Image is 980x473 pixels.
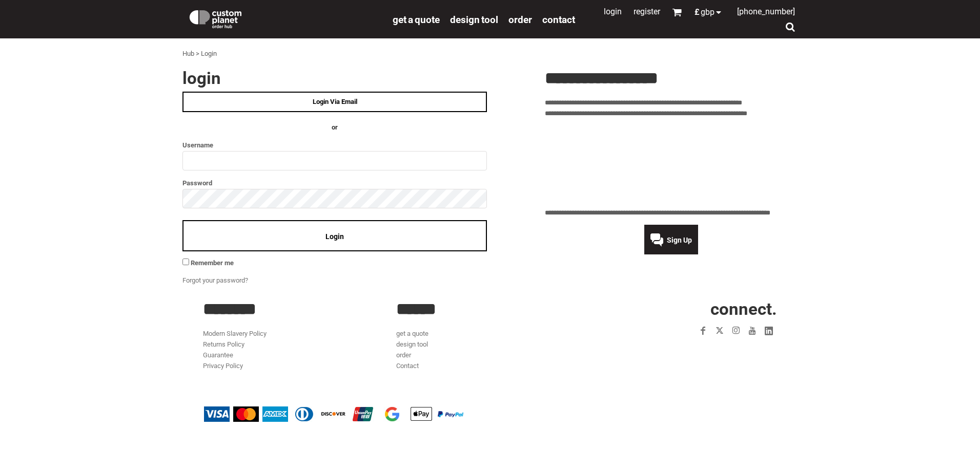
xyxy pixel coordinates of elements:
[203,351,233,359] a: Guarantee
[182,259,189,265] input: Remember me
[325,232,344,241] span: Login
[545,125,798,202] iframe: Customer reviews powered by Trustpilot
[396,340,428,348] a: design tool
[233,406,259,422] img: Mastercard
[262,406,288,422] img: American Express
[321,406,346,422] img: Discover
[204,406,230,422] img: Visa
[508,13,532,25] a: order
[590,300,777,317] h2: CONNECT.
[203,340,244,348] a: Returns Policy
[182,3,387,33] a: Custom Planet
[695,8,701,16] span: £
[450,13,498,25] a: design tool
[182,70,487,87] h2: Login
[636,345,777,357] iframe: Customer reviews powered by Trustpilot
[182,122,487,133] h4: OR
[350,406,376,422] img: China UnionPay
[292,406,317,422] img: Diners Club
[542,13,575,25] a: Contact
[667,236,692,244] span: Sign Up
[508,14,532,26] span: order
[604,7,622,16] a: Login
[701,8,714,16] span: GBP
[182,177,487,189] label: Password
[393,13,440,25] a: get a quote
[182,50,194,57] a: Hub
[634,7,660,16] a: Register
[396,362,419,370] a: Contact
[182,92,487,112] a: Login Via Email
[438,411,463,417] img: PayPal
[191,259,234,267] span: Remember me
[393,14,440,26] span: get a quote
[201,49,217,59] div: Login
[396,351,411,359] a: order
[313,98,357,105] span: Login Via Email
[188,8,243,28] img: Custom Planet
[196,49,199,59] div: >
[450,14,498,26] span: design tool
[203,330,267,337] a: Modern Slavery Policy
[396,330,428,337] a: get a quote
[379,406,405,422] img: Google Pay
[737,7,795,16] span: [PHONE_NUMBER]
[182,276,248,284] a: Forgot your password?
[182,139,487,151] label: Username
[409,406,434,422] img: Apple Pay
[542,14,575,26] span: Contact
[203,362,243,370] a: Privacy Policy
